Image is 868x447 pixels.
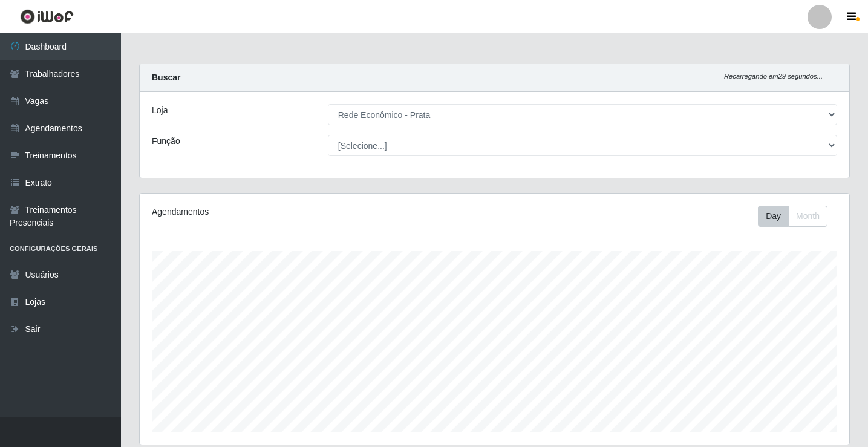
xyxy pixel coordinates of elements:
[152,104,168,117] label: Loja
[758,206,827,227] div: First group
[788,206,827,227] button: Month
[758,206,789,227] button: Day
[758,206,837,227] div: Toolbar with button groups
[152,73,180,82] strong: Buscar
[20,9,74,24] img: CoreUI Logo
[152,135,180,148] label: Função
[724,73,823,80] i: Recarregando em 29 segundos...
[152,206,427,218] div: Agendamentos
